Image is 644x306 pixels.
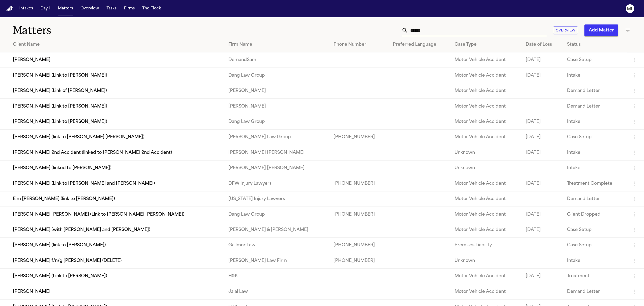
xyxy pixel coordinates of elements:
[450,222,521,237] td: Motor Vehicle Accident
[526,41,558,48] div: Date of Loss
[224,52,329,68] td: DemandSam
[13,24,198,37] h1: Matters
[450,161,521,176] td: Unknown
[224,269,329,284] td: H&K
[13,41,220,48] div: Client Name
[563,284,627,299] td: Demand Letter
[329,207,389,222] td: [PHONE_NUMBER]
[563,191,627,207] td: Demand Letter
[6,6,13,11] img: Finch Logo
[224,83,329,98] td: [PERSON_NAME]
[553,26,578,35] button: Overview
[450,238,521,253] td: Premises Liability
[450,130,521,145] td: Motor Vehicle Accident
[450,83,521,98] td: Motor Vehicle Accident
[224,222,329,237] td: [PERSON_NAME] & [PERSON_NAME]
[224,238,329,253] td: Gailmor Law
[563,222,627,237] td: Case Setup
[584,24,618,36] button: Add Matter
[521,52,563,68] td: [DATE]
[104,4,119,13] button: Tasks
[329,253,389,268] td: [PHONE_NUMBER]
[455,41,517,48] div: Case Type
[6,6,13,11] a: Home
[563,145,627,160] td: Intake
[224,284,329,299] td: Jalal Law
[450,114,521,129] td: Motor Vehicle Accident
[563,52,627,68] td: Case Setup
[224,130,329,145] td: [PERSON_NAME] Law Group
[450,191,521,207] td: Motor Vehicle Accident
[450,99,521,114] td: Motor Vehicle Accident
[224,253,329,268] td: [PERSON_NAME] Law Firm
[393,41,446,48] div: Preferred Language
[329,176,389,191] td: [PHONE_NUMBER]
[521,269,563,284] td: [DATE]
[450,269,521,284] td: Motor Vehicle Accident
[521,145,563,160] td: [DATE]
[521,68,563,83] td: [DATE]
[224,145,329,160] td: [PERSON_NAME] [PERSON_NAME]
[224,161,329,176] td: [PERSON_NAME] [PERSON_NAME]
[521,207,563,222] td: [DATE]
[224,207,329,222] td: Dang Law Group
[563,83,627,98] td: Demand Letter
[563,207,627,222] td: Client Dropped
[450,253,521,268] td: Unknown
[563,269,627,284] td: Treatment
[334,41,384,48] div: Phone Number
[521,176,563,191] td: [DATE]
[329,238,389,253] td: [PHONE_NUMBER]
[563,114,627,129] td: Intake
[122,4,137,13] button: Firms
[450,145,521,160] td: Unknown
[521,130,563,145] td: [DATE]
[228,41,325,48] div: Firm Name
[563,99,627,114] td: Demand Letter
[329,130,389,145] td: [PHONE_NUMBER]
[450,68,521,83] td: Motor Vehicle Accident
[563,238,627,253] td: Case Setup
[450,284,521,299] td: Motor Vehicle Accident
[563,161,627,176] td: Intake
[224,176,329,191] td: DFW Injury Lawyers
[563,253,627,268] td: Intake
[450,207,521,222] td: Motor Vehicle Accident
[224,191,329,207] td: [US_STATE] Injury Lawyers
[56,4,75,13] button: Matters
[521,222,563,237] td: [DATE]
[563,176,627,191] td: Treatment Complete
[224,68,329,83] td: Dang Law Group
[521,114,563,129] td: [DATE]
[224,114,329,129] td: Dang Law Group
[17,4,35,13] button: Intakes
[450,176,521,191] td: Motor Vehicle Accident
[140,4,163,13] button: The Flock
[224,99,329,114] td: [PERSON_NAME]
[78,4,101,13] button: Overview
[38,4,53,13] button: Day 1
[450,52,521,68] td: Motor Vehicle Accident
[567,41,623,48] div: Status
[563,68,627,83] td: Intake
[563,130,627,145] td: Case Setup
